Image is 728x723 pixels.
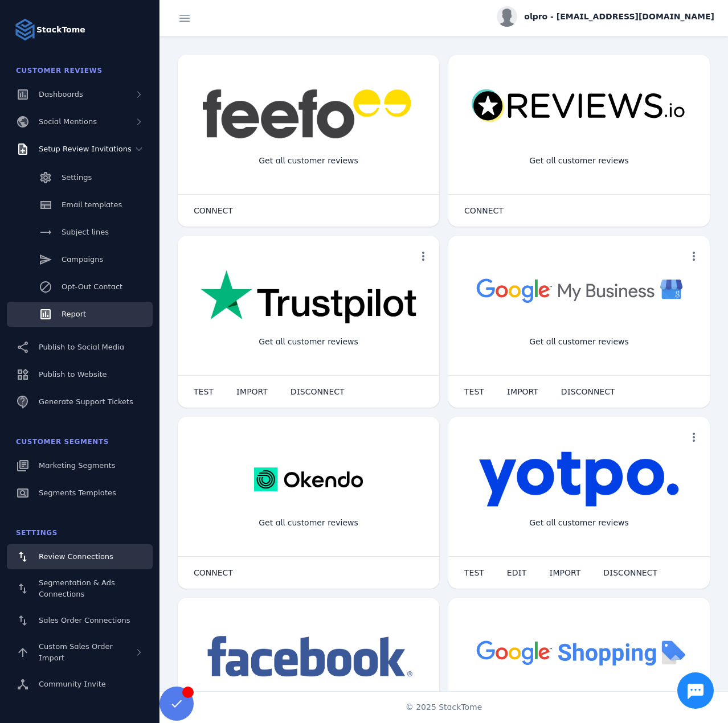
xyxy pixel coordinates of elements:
[250,327,367,357] div: Get all customer reviews
[182,561,244,584] button: CONNECT
[182,199,244,222] button: CONNECT
[7,480,153,506] a: Segments Templates
[592,561,669,584] button: DISCONNECT
[39,642,113,662] span: Custom Sales Order Import
[194,207,233,215] span: CONNECT
[549,569,580,577] span: IMPORT
[39,145,132,153] span: Setup Review Invitations
[7,302,153,327] a: Report
[453,380,496,403] button: TEST
[520,327,638,357] div: Get all customer reviews
[182,380,225,403] button: TEST
[464,207,504,215] span: CONNECT
[471,270,687,310] img: googlebusiness.png
[36,24,85,36] strong: StackTome
[478,451,680,508] img: yotpo.png
[194,569,233,577] span: CONNECT
[39,370,107,379] span: Publish to Website
[453,199,515,222] button: CONNECT
[520,146,638,176] div: Get all customer reviews
[39,578,115,598] span: Segmentation & Ads Connections
[39,397,133,406] span: Generate Support Tickets
[512,689,646,719] div: Import Products from Google
[406,701,482,713] span: © 2025 StackTome
[279,380,356,403] button: DISCONNECT
[524,11,714,23] span: olpro - [EMAIL_ADDRESS][DOMAIN_NAME]
[7,274,153,299] a: Opt-Out Contact
[520,508,638,538] div: Get all customer reviews
[194,388,214,396] span: TEST
[62,200,122,209] span: Email templates
[62,173,92,182] span: Settings
[471,89,687,124] img: reviewsio.svg
[39,117,97,126] span: Social Mentions
[39,343,124,351] span: Publish to Social Media
[250,508,367,538] div: Get all customer reviews
[682,426,705,449] button: more
[62,255,103,264] span: Campaigns
[39,488,116,497] span: Segments Templates
[682,245,705,268] button: more
[497,6,714,27] button: olpro - [EMAIL_ADDRESS][DOMAIN_NAME]
[507,569,526,577] span: EDIT
[7,165,153,190] a: Settings
[254,451,363,508] img: okendo.webp
[507,388,538,396] span: IMPORT
[62,228,109,236] span: Subject lines
[14,18,36,41] img: Logo image
[16,438,109,446] span: Customer Segments
[603,569,657,577] span: DISCONNECT
[201,270,416,326] img: trustpilot.png
[16,529,58,537] span: Settings
[7,362,153,387] a: Publish to Website
[550,380,627,403] button: DISCONNECT
[464,569,484,577] span: TEST
[7,572,153,606] a: Segmentation & Ads Connections
[464,388,484,396] span: TEST
[7,335,153,360] a: Publish to Social Media
[453,561,496,584] button: TEST
[201,89,416,139] img: feefo.png
[39,90,83,98] span: Dashboards
[471,632,687,672] img: googleshopping.png
[497,6,517,27] img: profile.jpg
[225,380,279,403] button: IMPORT
[538,561,592,584] button: IMPORT
[62,282,122,291] span: Opt-Out Contact
[7,544,153,569] a: Review Connections
[16,67,103,75] span: Customer Reviews
[7,247,153,272] a: Campaigns
[291,388,345,396] span: DISCONNECT
[39,680,106,688] span: Community Invite
[412,245,435,268] button: more
[7,192,153,217] a: Email templates
[236,388,268,396] span: IMPORT
[7,672,153,697] a: Community Invite
[7,389,153,414] a: Generate Support Tickets
[7,220,153,245] a: Subject lines
[250,146,367,176] div: Get all customer reviews
[62,310,86,318] span: Report
[201,632,416,683] img: facebook.png
[39,616,130,625] span: Sales Order Connections
[39,461,115,470] span: Marketing Segments
[7,608,153,633] a: Sales Order Connections
[496,380,550,403] button: IMPORT
[39,552,113,561] span: Review Connections
[7,453,153,478] a: Marketing Segments
[496,561,538,584] button: EDIT
[561,388,615,396] span: DISCONNECT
